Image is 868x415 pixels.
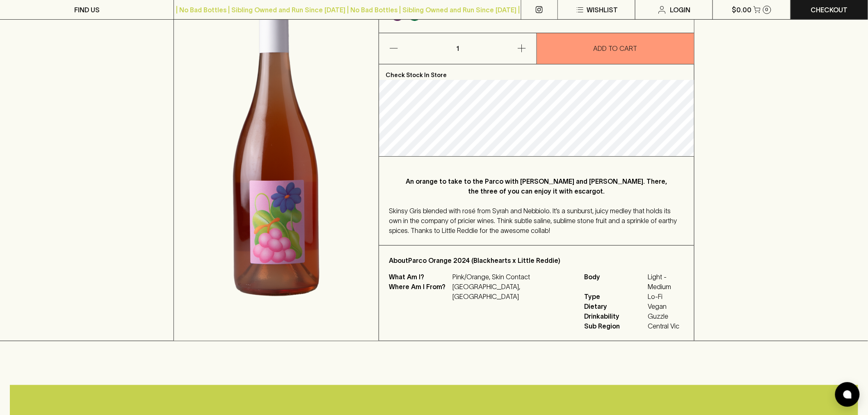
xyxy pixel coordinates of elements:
[584,311,646,321] span: Drinkability
[448,33,468,64] p: 1
[389,255,684,265] p: About Parco Orange 2024 (Blackhearts x Little Reddie)
[587,5,618,15] p: Wishlist
[648,321,684,331] span: Central Vic
[584,292,646,301] span: Type
[584,301,646,311] span: Dietary
[648,301,684,311] span: Vegan
[584,321,646,331] span: Sub Region
[452,272,574,282] p: Pink/Orange, Skin Contact
[452,282,574,301] p: [GEOGRAPHIC_DATA], [GEOGRAPHIC_DATA]
[405,176,668,196] p: An orange to take to the Parco with [PERSON_NAME] and [PERSON_NAME]. There, the three of you can ...
[389,207,677,234] span: Skinsy Gris blended with rosé from Syrah and Nebbiolo. It’s a sunburst, juicy medley that holds i...
[379,64,694,80] p: Check Stock In Store
[670,5,691,15] p: Login
[811,5,848,15] p: Checkout
[648,292,684,301] span: Lo-Fi
[584,272,646,292] span: Body
[389,282,450,301] p: Where Am I From?
[648,272,684,292] span: Light - Medium
[389,272,450,282] p: What Am I?
[843,390,852,399] img: bubble-icon
[648,311,684,321] span: Guzzle
[537,33,694,64] button: ADD TO CART
[74,5,100,15] p: FIND US
[765,7,769,12] p: 0
[732,5,752,15] p: $0.00
[594,43,637,53] p: ADD TO CART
